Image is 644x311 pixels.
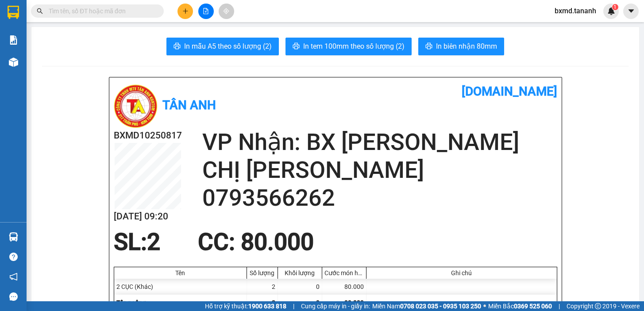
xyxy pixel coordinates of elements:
h2: [DATE] 09:20 [114,209,182,224]
div: Tên [116,269,244,276]
span: aim [223,8,229,14]
span: SL: [114,228,147,256]
button: plus [177,4,193,19]
span: Hỗ trợ kỹ thuật: [205,301,286,311]
h2: 0793566262 [202,184,557,212]
h2: VP Nhận: BX [PERSON_NAME] [202,128,557,156]
img: logo.jpg [114,84,158,128]
span: bxmd.tananh [548,5,603,16]
button: aim [219,4,234,19]
span: 0 [316,299,320,306]
div: Số lượng [249,269,275,276]
span: file-add [203,8,209,14]
span: 2 [147,228,160,256]
button: file-add [198,4,214,19]
span: printer [425,42,432,51]
span: printer [174,42,181,51]
div: 80.000 [322,279,366,295]
span: Miền Bắc [488,301,552,311]
div: Ghi chú [369,269,555,276]
div: 0 [278,279,322,295]
span: Miền Nam [372,301,481,311]
span: Tổng cộng [116,299,146,306]
div: Khối lượng [280,269,320,276]
img: warehouse-icon [9,58,18,67]
span: In biên nhận 80mm [436,41,497,52]
span: notification [9,273,18,281]
img: solution-icon [9,35,18,45]
span: message [9,292,18,301]
span: 2 [272,299,275,306]
span: | [293,301,294,311]
span: In mẫu A5 theo số lượng (2) [184,41,272,52]
h2: BXMD10250817 [114,128,182,143]
div: CC : 80.000 [193,229,319,255]
strong: 1900 633 818 [248,303,286,310]
sup: 1 [612,4,618,10]
input: Tìm tên, số ĐT hoặc mã đơn [49,6,153,16]
span: plus [182,8,189,14]
span: In tem 100mm theo số lượng (2) [303,41,405,52]
span: 80.000 [344,299,364,306]
b: [DOMAIN_NAME] [462,84,557,99]
span: search [37,8,43,14]
span: copyright [595,303,601,309]
div: Cước món hàng [324,269,364,276]
strong: 0369 525 060 [514,303,552,310]
span: | [559,301,560,311]
span: Cung cấp máy in - giấy in: [301,301,370,311]
span: 1 [613,4,617,10]
img: warehouse-icon [9,232,18,242]
span: caret-down [627,7,635,15]
img: icon-new-feature [607,7,615,15]
strong: 0708 023 035 - 0935 103 250 [400,303,481,310]
button: printerIn tem 100mm theo số lượng (2) [285,38,412,55]
span: question-circle [9,253,18,261]
span: ⚪️ [483,304,486,308]
span: printer [293,42,300,51]
button: printerIn biên nhận 80mm [418,38,504,55]
h2: CHỊ [PERSON_NAME] [202,156,557,184]
b: Tân Anh [162,98,216,112]
img: logo-vxr [8,6,19,19]
div: 2 CỤC (Khác) [114,279,247,295]
button: printerIn mẫu A5 theo số lượng (2) [166,38,279,55]
div: 2 [247,279,278,295]
button: caret-down [623,4,639,19]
